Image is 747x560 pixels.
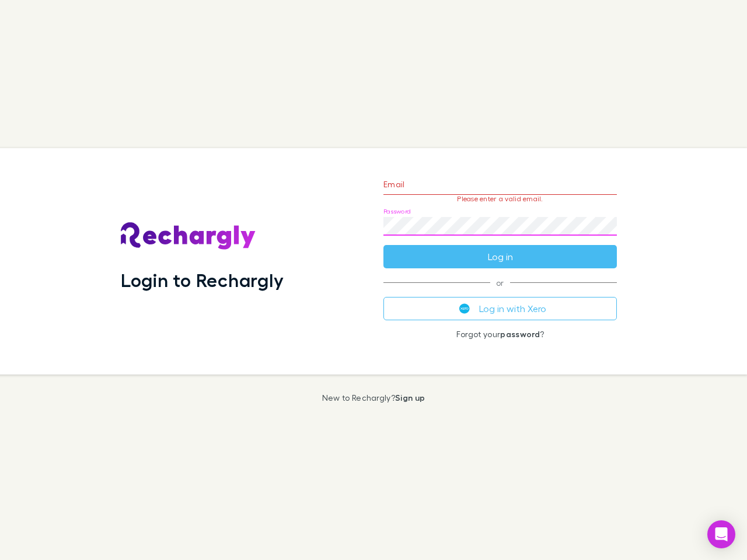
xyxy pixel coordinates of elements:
[121,269,284,291] h1: Login to Rechargly
[395,393,425,402] a: Sign up
[121,222,256,250] img: Rechargly's Logo
[707,520,735,548] div: Open Intercom Messenger
[383,330,617,339] p: Forgot your ?
[383,297,617,320] button: Log in with Xero
[322,393,425,402] p: New to Rechargly?
[383,245,617,268] button: Log in
[459,303,470,314] img: Xero's logo
[500,329,540,339] a: password
[383,195,617,203] p: Please enter a valid email.
[383,207,411,216] label: Password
